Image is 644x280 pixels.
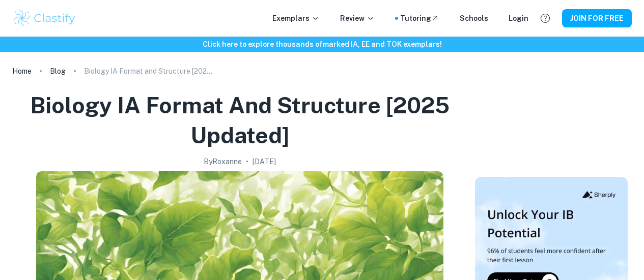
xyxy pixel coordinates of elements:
[253,156,276,167] h2: [DATE]
[562,9,632,27] button: JOIN FOR FREE
[50,64,66,78] a: Blog
[460,13,488,24] a: Schools
[272,13,320,24] p: Exemplars
[84,66,216,77] p: Biology IA Format and Structure [2025 updated]
[246,156,248,167] p: •
[340,13,375,24] p: Review
[537,10,554,27] button: Help and Feedback
[204,156,242,167] h2: By Roxanne
[400,13,439,24] a: Tutoring
[12,64,32,78] a: Home
[16,90,463,150] h1: Biology IA Format and Structure [2025 updated]
[2,39,642,50] h6: Click here to explore thousands of marked IA, EE and TOK exemplars !
[12,8,77,28] img: Clastify logo
[509,13,528,24] a: Login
